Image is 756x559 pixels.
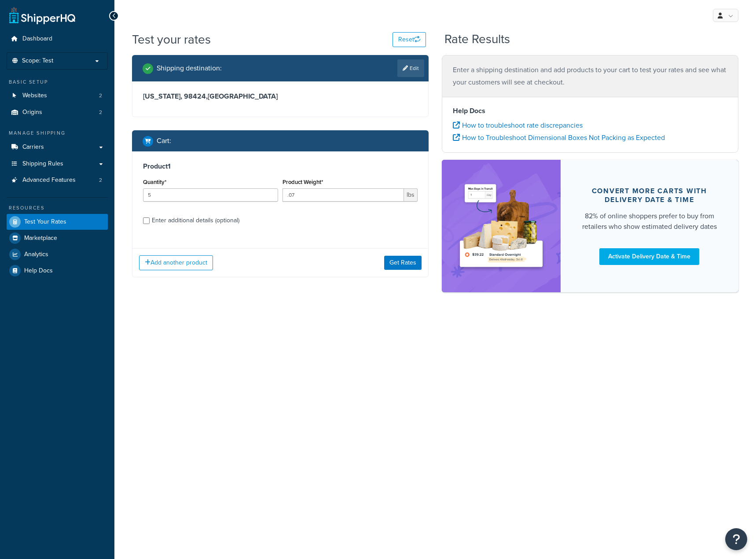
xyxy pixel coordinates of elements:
[7,78,108,86] div: Basic Setup
[444,33,510,46] h2: Rate Results
[143,92,418,101] h3: [US_STATE], 98424 , [GEOGRAPHIC_DATA]
[143,188,278,202] input: 0.0
[7,104,108,121] a: Origins2
[7,263,108,279] a: Help Docs
[24,251,48,258] span: Analytics
[7,230,108,246] a: Marketplace
[455,173,547,279] img: feature-image-ddt-36eae7f7280da8017bfb280eaccd9c446f90b1fe08728e4019434db127062ab4.png
[7,88,108,104] a: Websites2
[7,88,108,104] li: Websites
[139,255,213,270] button: Add another product
[7,204,108,212] div: Resources
[7,214,108,230] a: Test Your Rates
[22,57,53,65] span: Scope: Test
[7,104,108,121] li: Origins
[7,246,108,262] a: Analytics
[283,188,404,202] input: 0.00
[24,235,57,242] span: Marketplace
[283,179,323,185] label: Product Weight*
[22,92,47,99] span: Websites
[24,218,66,226] span: Test Your Rates
[582,211,717,232] div: 82% of online shoppers prefer to buy from retailers who show estimated delivery dates
[7,129,108,137] div: Manage Shipping
[24,267,53,275] span: Help Docs
[7,139,108,155] a: Carriers
[453,120,583,130] a: How to troubleshoot rate discrepancies
[7,31,108,47] a: Dashboard
[143,162,418,171] h3: Product 1
[7,156,108,172] a: Shipping Rules
[22,160,63,168] span: Shipping Rules
[453,106,727,116] h4: Help Docs
[7,172,108,188] li: Advanced Features
[99,92,102,99] span: 2
[384,256,422,270] button: Get Rates
[152,214,239,227] div: Enter additional details (optional)
[22,143,44,151] span: Carriers
[157,137,171,145] h2: Cart :
[397,59,424,77] a: Edit
[404,188,418,202] span: lbs
[599,248,699,265] a: Activate Delivery Date & Time
[157,64,222,72] h2: Shipping destination :
[132,31,211,48] h1: Test your rates
[582,187,717,204] div: Convert more carts with delivery date & time
[22,177,76,184] span: Advanced Features
[22,35,52,43] span: Dashboard
[22,109,42,116] span: Origins
[453,132,665,143] a: How to Troubleshoot Dimensional Boxes Not Packing as Expected
[143,179,166,185] label: Quantity*
[393,32,426,47] button: Reset
[99,109,102,116] span: 2
[453,64,727,88] p: Enter a shipping destination and add products to your cart to test your rates and see what your c...
[143,217,150,224] input: Enter additional details (optional)
[725,528,747,550] button: Open Resource Center
[99,177,102,184] span: 2
[7,172,108,188] a: Advanced Features2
